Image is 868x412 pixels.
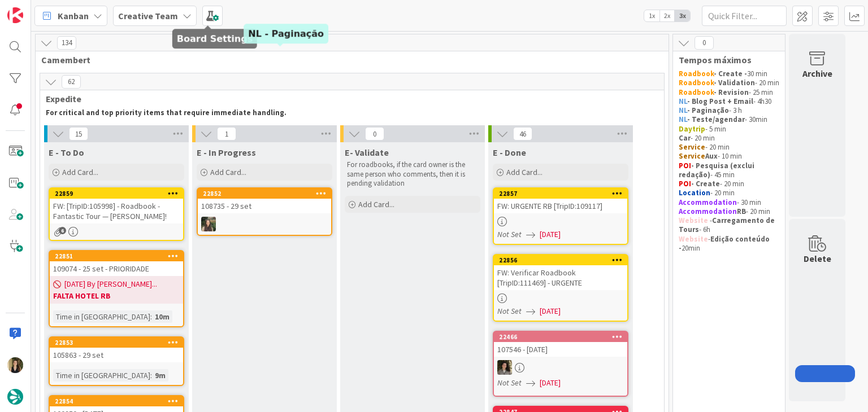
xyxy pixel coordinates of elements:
span: Camembert [41,54,654,65]
span: 0 [695,36,714,50]
div: FW: Verificar Roadbook [TripID:111469] - URGENTE [494,265,627,290]
span: 46 [513,127,532,141]
strong: POI [679,161,691,170]
strong: Service [679,142,705,152]
strong: POI [679,179,691,189]
strong: - Paginação [687,106,729,115]
span: E - In Progress [197,147,256,158]
strong: Aux [705,151,718,161]
p: - 20 min [679,207,779,216]
h5: NL - Paginação [248,28,324,39]
span: [DATE] [540,377,561,389]
span: [DATE] [540,229,561,240]
img: IG [201,217,216,231]
span: 134 [57,36,76,50]
a: 22856FW: Verificar Roadbook [TripID:111469] - URGENTENot Set[DATE] [493,254,628,322]
span: 62 [62,75,81,89]
strong: Accommodation [679,207,737,216]
span: Expedite [46,93,650,104]
strong: Daytrip [679,124,705,134]
p: - 25 min [679,88,779,97]
strong: Website [679,216,708,225]
span: : [150,369,152,382]
strong: - Blog Post + Email [687,97,753,106]
i: Not Set [497,378,522,388]
p: - 20 min [679,134,779,143]
span: Add Card... [210,167,246,177]
strong: NL [679,115,687,124]
div: 10m [152,310,172,323]
strong: Service [679,151,705,161]
span: 1x [644,10,659,21]
i: Not Set [497,229,522,239]
p: - 30 min [679,198,779,207]
strong: Carregamento de Tours [679,216,776,234]
div: 22852 [198,189,331,199]
p: - 5 min [679,125,779,134]
strong: - Create [691,179,720,189]
div: Archive [802,67,832,80]
p: - 3 h [679,106,779,115]
div: 108735 - 29 set [198,199,331,213]
div: 22853105863 - 29 set [50,338,183,362]
div: FW: [TripID:105998] - Roadbook - Fantastic Tour — [PERSON_NAME]! [50,199,183,223]
div: 22854 [55,397,183,405]
span: Tempos máximos [679,54,771,65]
h5: Board Settings [177,33,253,44]
img: Visit kanbanzone.com [7,7,23,23]
div: Delete [804,252,831,265]
strong: Car [679,133,691,143]
i: Not Set [497,306,522,316]
img: MS [497,360,512,375]
span: 3x [675,10,690,21]
img: SP [7,357,23,373]
div: MS [494,360,627,375]
a: 22466107546 - [DATE]MSNot Set[DATE] [493,331,628,397]
div: 22857 [494,189,627,199]
strong: Edição conteúdo - [679,234,771,253]
strong: - Create - [714,69,747,78]
a: 22859FW: [TripID:105998] - Roadbook - Fantastic Tour — [PERSON_NAME]! [49,187,184,241]
p: For roadbooks, if the card owner is the same person who comments, then it is pending validation [347,160,478,188]
p: - 4h30 [679,97,779,106]
strong: - Teste/agendar [687,115,745,124]
div: 22857FW: URGENTE RB [TripID:109117] [494,189,627,213]
strong: NL [679,97,687,106]
span: 6 [59,227,66,234]
div: 22852108735 - 29 set [198,189,331,213]
div: 22851109074 - 25 set - PRIORIDADE [50,251,183,276]
span: : [150,310,152,323]
p: - 30min [679,115,779,124]
span: E - Done [493,147,526,158]
span: E- Validate [345,147,389,158]
span: 1 [217,127,236,141]
div: 22466 [494,332,627,342]
div: IG [198,217,331,231]
div: 22851 [55,252,183,260]
p: 30 min [679,69,779,78]
span: Add Card... [358,199,394,209]
strong: Roadbook [679,69,714,78]
strong: - Revision [714,87,749,97]
strong: Accommodation [679,198,737,207]
input: Quick Filter... [702,6,787,26]
div: 22466 [499,333,627,341]
p: - 10 min [679,152,779,161]
p: - 20 min [679,179,779,189]
strong: - Pesquisa (exclui redação) [679,161,756,179]
div: 22852 [203,190,331,198]
span: E - To Do [49,147,84,158]
div: 22851 [50,251,183,261]
div: 22856FW: Verificar Roadbook [TripID:111469] - URGENTE [494,255,627,290]
strong: RB [737,207,746,216]
span: 15 [69,127,88,141]
div: 22856 [499,256,627,264]
div: 9m [152,369,168,382]
b: Creative Team [118,10,178,21]
div: Time in [GEOGRAPHIC_DATA] [53,369,150,382]
div: FW: URGENTE RB [TripID:109117] [494,199,627,213]
strong: For critical and top priority items that require immediate handling. [46,108,287,117]
strong: Website [679,234,708,244]
div: 22853 [50,338,183,348]
p: - 20 min [679,143,779,152]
